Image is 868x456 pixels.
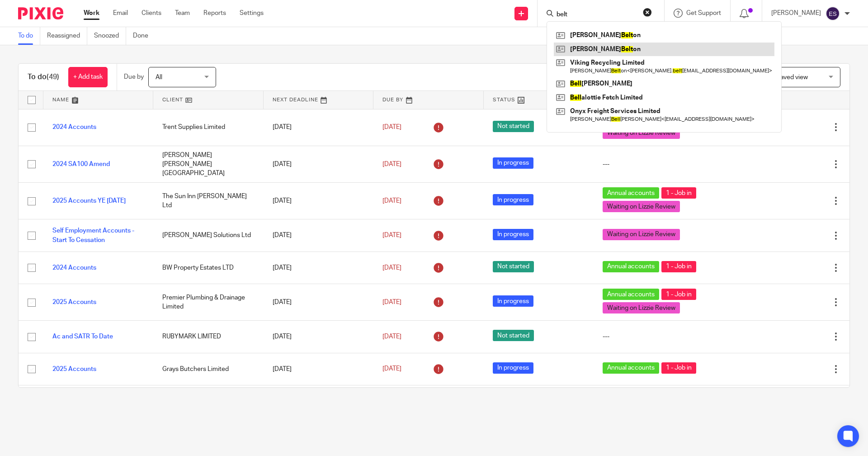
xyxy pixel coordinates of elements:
span: Annual accounts [603,362,659,374]
span: 1 - Job in [661,289,696,300]
a: Work [84,9,99,18]
span: Select saved view [757,74,808,81]
div: --- [603,332,730,341]
td: [PERSON_NAME] PLUMBING AND HEATING LIMITED [153,385,263,418]
span: Annual accounts [603,187,659,199]
input: Search [556,11,637,19]
a: Email [113,9,128,18]
a: + Add task [68,67,108,87]
span: [DATE] [382,366,401,372]
span: [DATE] [382,299,401,305]
td: Grays Butchers Limited [153,353,263,385]
td: [DATE] [264,146,373,183]
span: Annual accounts [603,261,659,272]
td: Premier Plumbing & Drainage Limited [153,284,263,321]
a: Reports [203,9,226,18]
td: [DATE] [264,219,373,252]
td: [DATE] [264,321,373,353]
td: BW Property Estates LTD [153,252,263,284]
td: [DATE] [264,252,373,284]
a: Self Employment Accounts - Start To Cessation [52,228,134,243]
h1: To do [28,72,59,82]
span: In progress [493,362,533,374]
span: Waiting on Lizzie Review [603,302,680,313]
span: [DATE] [382,265,401,271]
a: To do [18,27,40,45]
span: Not started [493,330,534,341]
a: Clients [142,9,161,18]
span: [DATE] [382,232,401,238]
td: The Sun Inn [PERSON_NAME] Ltd [153,183,263,219]
span: [DATE] [382,161,401,167]
td: [DATE] [264,353,373,385]
span: [DATE] [382,198,401,204]
a: Snoozed [94,27,126,45]
span: Annual accounts [603,289,659,300]
p: [PERSON_NAME] [771,9,821,18]
a: 2024 SA100 Amend [52,161,110,167]
button: Clear [643,8,652,17]
span: In progress [493,295,533,307]
a: Done [133,27,155,45]
img: svg%3E [826,6,840,21]
td: [DATE] [264,385,373,418]
td: [DATE] [264,284,373,321]
span: [DATE] [382,333,401,340]
a: 2024 Accounts [52,265,96,271]
td: [DATE] [264,109,373,146]
a: 2024 Accounts [52,124,96,130]
p: Due by [124,72,144,81]
span: 1 - Job in [661,261,696,272]
td: [PERSON_NAME] [PERSON_NAME][GEOGRAPHIC_DATA] [153,146,263,183]
td: Trent Supplies Limited [153,109,263,146]
span: Not started [493,121,534,132]
span: Not started [493,261,534,272]
a: Settings [240,9,264,18]
span: Waiting on Lizzie Review [603,229,680,240]
a: Reassigned [47,27,87,45]
span: (49) [47,73,59,81]
td: [PERSON_NAME] Solutions Ltd [153,219,263,252]
td: RUBYMARK LIMITED [153,321,263,353]
span: In progress [493,229,533,240]
a: Team [175,9,190,18]
a: 2025 Accounts [52,299,96,305]
span: Waiting on Lizzie Review [603,201,680,212]
a: 2025 Accounts [52,366,96,372]
span: In progress [493,157,533,169]
div: --- [603,160,730,169]
span: Get Support [686,10,721,16]
a: Ac and SATR To Date [52,333,113,340]
span: 1 - Job in [661,362,696,374]
img: Pixie [18,7,63,19]
span: All [156,74,162,81]
span: [DATE] [382,124,401,130]
span: 1 - Job in [661,187,696,199]
td: [DATE] [264,183,373,219]
span: Waiting on Lizzie Review [603,128,680,139]
span: In progress [493,194,533,205]
a: 2025 Accounts YE [DATE] [52,198,126,204]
